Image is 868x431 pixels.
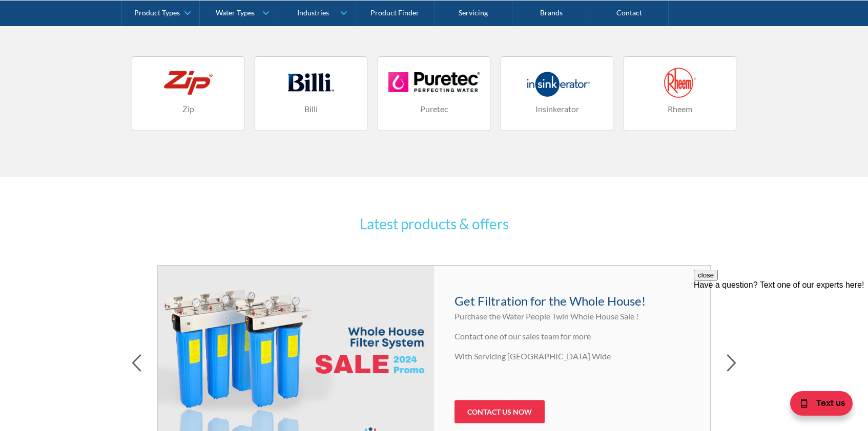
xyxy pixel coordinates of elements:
[216,8,255,17] div: Water Types
[766,380,868,431] iframe: podium webchat widget bubble
[454,330,690,342] p: Contact one of our sales team for more
[378,56,490,131] a: Puretec
[511,103,603,115] h4: Insinkerator
[454,350,690,362] p: With Servicing [GEOGRAPHIC_DATA] Wide
[454,370,690,382] p: ‍
[694,270,868,393] iframe: podium webchat widget prompt
[255,56,367,131] a: Billi
[388,103,480,115] h4: Puretec
[634,103,726,115] h4: Rheem
[142,103,234,115] h4: Zip
[234,213,634,234] h3: Latest products & offers
[624,56,736,131] a: Rheem
[134,8,180,17] div: Product Types
[297,8,329,17] div: Industries
[132,56,244,131] a: Zip
[501,56,613,131] a: Insinkerator
[454,400,545,423] a: CONTACT US NOW
[454,310,690,322] p: Purchase the Water People Twin Whole House Sale !
[265,103,357,115] h4: Billi
[454,292,690,310] h4: Get Filtration for the Whole House!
